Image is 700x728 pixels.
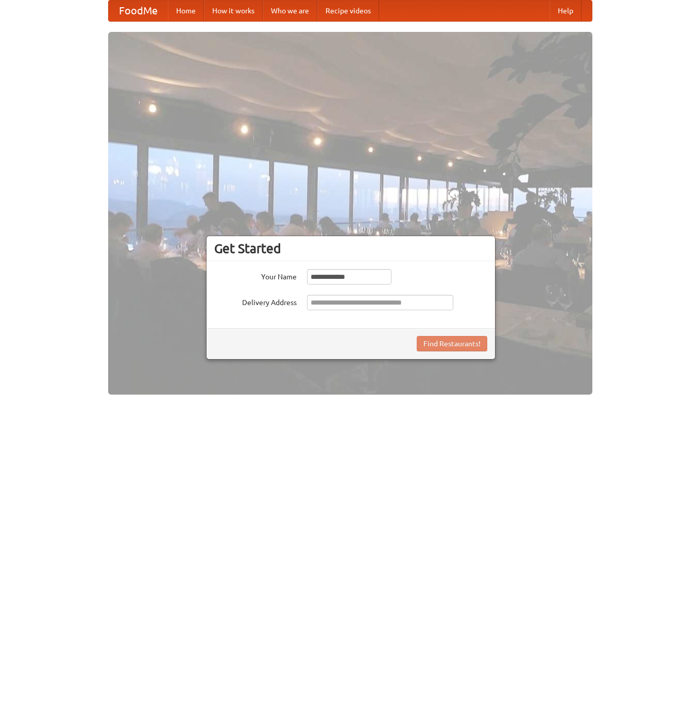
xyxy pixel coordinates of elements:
[109,1,168,21] a: FoodMe
[550,1,582,21] a: Help
[417,336,487,351] button: Find Restaurants!
[214,295,297,308] label: Delivery Address
[214,269,297,282] label: Your Name
[168,1,204,21] a: Home
[317,1,379,21] a: Recipe videos
[263,1,317,21] a: Who we are
[204,1,263,21] a: How it works
[214,241,487,256] h3: Get Started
